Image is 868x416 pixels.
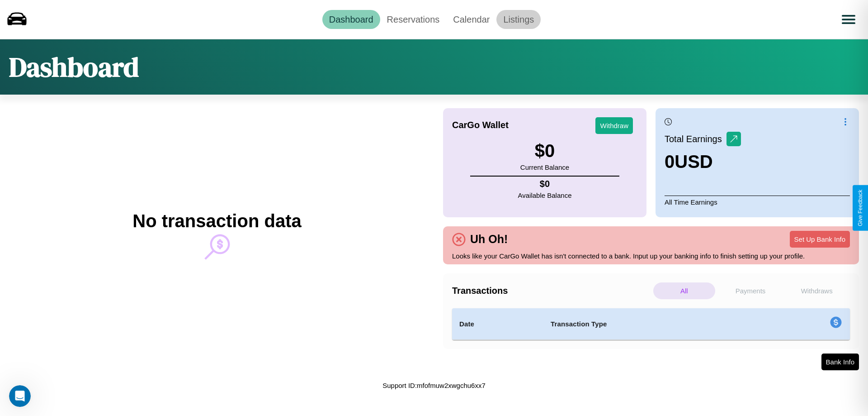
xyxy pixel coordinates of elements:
p: All Time Earnings [665,196,850,208]
h3: 0 USD [665,152,741,172]
h4: Transaction Type [551,319,756,330]
h4: Uh Oh! [466,233,512,246]
h2: No transaction data [132,211,301,231]
iframe: Intercom live chat [9,385,31,407]
button: Set Up Bank Info [790,231,850,248]
p: Payments [720,282,782,299]
div: Give Feedback [857,190,863,226]
p: Total Earnings [665,131,726,147]
p: Looks like your CarGo Wallet has isn't connected to a bank. Input up your banking info to finish ... [452,250,850,262]
table: simple table [452,308,850,340]
p: Current Balance [520,161,569,173]
h4: Date [459,319,536,330]
button: Open menu [836,7,861,32]
a: Calendar [446,10,496,29]
button: Withdraw [595,117,633,134]
p: All [653,282,715,299]
a: Listings [496,10,541,29]
p: Support ID: mfofmuw2xwgchu6xx7 [382,379,486,392]
a: Reservations [380,10,447,29]
button: Bank Info [821,354,859,370]
h4: $ 0 [518,179,572,189]
p: Withdraws [786,282,848,299]
a: Dashboard [322,10,380,29]
h4: Transactions [452,286,651,296]
h1: Dashboard [9,48,139,86]
h3: $ 0 [520,141,569,161]
p: Available Balance [518,189,572,201]
h4: CarGo Wallet [452,120,509,130]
